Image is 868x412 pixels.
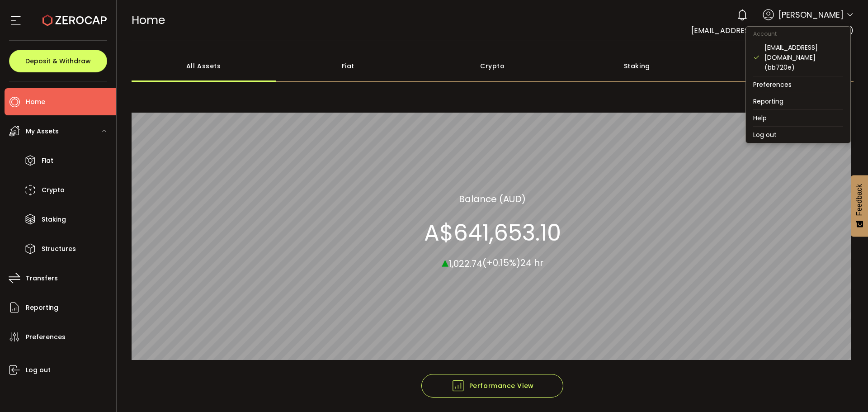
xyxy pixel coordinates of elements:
iframe: Chat Widget [823,369,868,412]
span: 1,022.74 [448,257,482,270]
span: Feedback [855,184,863,216]
span: Preferences [26,331,66,344]
span: Home [26,95,45,109]
span: Fiat [42,154,53,167]
button: Performance View [421,374,563,398]
li: Preferences [746,76,850,93]
button: Feedback - Show survey [851,175,868,237]
span: Home [132,12,165,28]
div: Crypto [420,50,565,82]
span: [EMAIL_ADDRESS][DOMAIN_NAME] (bb720e) [691,25,854,36]
span: ▴ [442,252,448,271]
span: Account [746,30,784,38]
span: Deposit & Withdraw [25,58,91,64]
button: Deposit & Withdraw [9,50,107,72]
span: [PERSON_NAME] [778,9,844,21]
span: Log out [26,364,51,377]
div: Fiat [276,50,420,82]
span: Transfers [26,272,58,285]
span: Crypto [42,184,65,197]
li: Help [746,110,850,126]
span: Reporting [26,301,58,314]
span: 24 hr [520,256,543,269]
div: [EMAIL_ADDRESS][DOMAIN_NAME] (bb720e) [764,43,843,72]
div: Structured Products [709,50,854,82]
section: A$641,653.10 [424,219,561,246]
div: All Assets [132,50,276,82]
span: Structures [42,242,76,256]
div: Staking [565,50,709,82]
li: Log out [746,127,850,143]
span: (+0.15%) [482,256,520,269]
li: Reporting [746,93,850,109]
section: Balance (AUD) [459,192,526,205]
span: Staking [42,213,66,226]
span: My Assets [26,125,59,138]
span: Performance View [451,379,534,393]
